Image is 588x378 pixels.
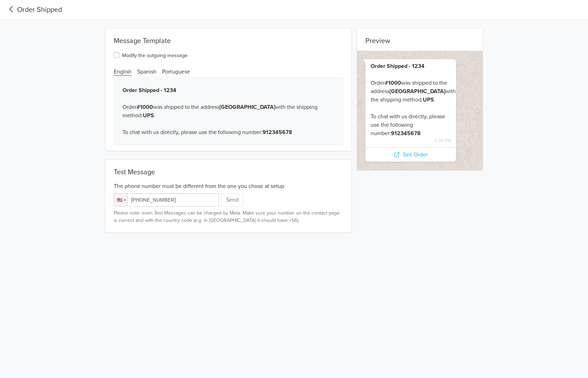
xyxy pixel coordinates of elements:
span: Spanish [137,68,156,75]
div: Message Template [105,28,351,48]
b: Order Shipped - 1234 [371,63,425,70]
span: Portuguese [162,68,190,75]
b: 912345678 [391,130,421,137]
button: Send [222,193,243,206]
div: Order was shipped to the address with the shipping method: . To chat with us directly, please use... [114,77,343,145]
b: [GEOGRAPHIC_DATA] [390,88,445,95]
small: Please note: even Test Messages can be charged by Meta. Make sure your number on the contact page... [114,209,343,224]
label: Modify the outgoing message [122,51,188,59]
div: United States: + 1 [114,194,127,206]
b: #1000 [385,79,401,86]
b: #1000 [136,104,153,111]
input: 1 (702) 123-4567 [114,193,219,206]
div: Order was shipped to the address with the shipping method: . To chat with us directly, please use... [371,62,451,138]
b: 912345678 [262,129,292,136]
div: Test Message [114,168,343,176]
div: See Order [365,147,456,162]
b: UPS [423,96,434,103]
b: UPS [143,112,154,119]
a: Order Shipped [6,5,62,15]
b: [GEOGRAPHIC_DATA] [219,104,275,111]
span: English [114,68,132,76]
b: Order Shipped - 1234 [122,87,176,94]
span: 2:39 PM [371,138,451,144]
div: The phone number must be different from the one you chose at setup [114,179,343,190]
div: Preview [357,28,483,48]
